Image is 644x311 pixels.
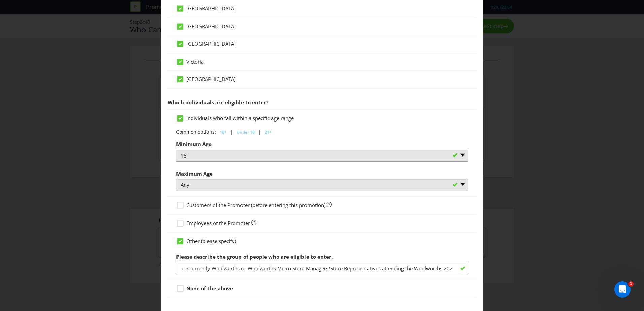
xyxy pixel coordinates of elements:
iframe: Intercom live chat [614,281,631,298]
span: 1 [628,281,634,287]
span: Under 18 [237,129,255,135]
button: 21+ [261,127,276,137]
button: 18+ [216,127,230,137]
span: Other (please specify) [186,238,236,244]
span: | [258,129,261,135]
span: | [230,129,233,135]
span: Victoria [186,58,204,65]
span: Please describe the group of people who are eligible to enter. [176,253,333,260]
strong: None of the above [186,285,233,292]
button: Under 18 [233,127,258,137]
span: Maximum Age [176,170,213,177]
span: [GEOGRAPHIC_DATA] [186,23,236,30]
span: Customers of the Promoter (before entering this promotion) [186,202,325,208]
span: [GEOGRAPHIC_DATA] [186,76,236,82]
span: Common options: [176,129,216,135]
span: Minimum Age [176,141,212,147]
span: Employees of the Promoter [186,220,250,227]
span: 21+ [265,129,272,135]
span: 18+ [220,129,227,135]
span: [GEOGRAPHIC_DATA] [186,5,236,12]
span: Individuals who fall within a specific age range [186,115,294,122]
span: [GEOGRAPHIC_DATA] [186,40,236,47]
span: Which individuals are eligible to enter? [168,99,268,106]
